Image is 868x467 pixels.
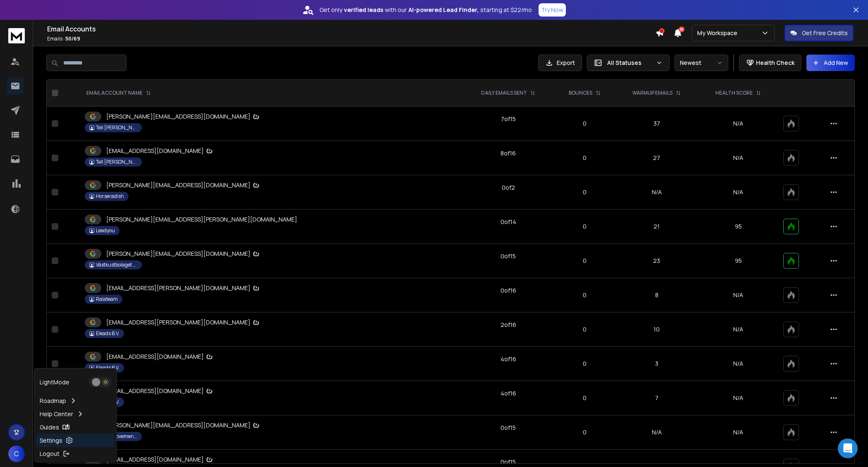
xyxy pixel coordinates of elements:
td: 10 [615,312,699,347]
p: Guides [40,423,59,431]
p: Try Now [541,6,563,14]
img: Zapmail Logo [205,387,214,396]
p: My Workspace [697,29,741,37]
button: Health Check [739,55,801,71]
p: N/A [703,428,773,436]
div: Open Intercom Messenger [838,438,858,458]
img: Zapmail Logo [252,181,260,190]
p: N/A [703,154,773,162]
a: Guides [36,421,115,434]
p: N/A [703,394,773,402]
p: Help Center [40,410,73,418]
p: [PERSON_NAME][EMAIL_ADDRESS][DOMAIN_NAME] [106,112,260,121]
p: [EMAIL_ADDRESS][PERSON_NAME][DOMAIN_NAME] [106,318,260,327]
button: Newest [675,55,728,71]
p: 0 [559,222,610,231]
strong: verified leads [344,6,383,14]
td: 7 [615,381,699,415]
p: HEALTH SCORE [715,90,753,96]
p: 0 [559,154,610,162]
p: N/A [703,325,773,334]
img: Zapmail Logo [205,353,214,361]
p: [EMAIL_ADDRESS][DOMAIN_NAME] [106,455,214,464]
p: Eleads B.V. [96,330,119,337]
img: Zapmail Logo [252,421,260,430]
p: Ralateam [96,296,118,303]
p: 0 [559,257,610,265]
p: N/A [703,188,773,196]
p: [EMAIL_ADDRESS][DOMAIN_NAME] [106,147,214,155]
span: 50 / 69 [65,35,80,42]
p: Västkustbolaget AB [96,262,137,268]
td: 37 [615,107,699,141]
img: Zapmail Logo [205,455,214,464]
p: 0 [559,428,610,436]
div: 0 of 14 [501,218,516,226]
img: Zapmail Logo [252,112,260,121]
div: 4 of 16 [501,355,516,363]
button: C [8,446,25,462]
p: Get only with our starting at $22/mo [320,6,532,14]
p: [PERSON_NAME][EMAIL_ADDRESS][DOMAIN_NAME] [106,421,260,430]
td: N/A [615,175,699,210]
td: 95 [699,244,778,278]
p: Logout [40,450,60,458]
p: WARMUP EMAILS [632,90,672,96]
p: Settings [40,436,62,445]
button: Export [538,55,582,71]
p: Light Mode [40,378,69,386]
div: 0 of 2 [502,183,515,192]
button: Get Free Credits [785,25,854,41]
td: 3 [615,347,699,381]
p: Roadmap [40,397,66,405]
p: [PERSON_NAME][EMAIL_ADDRESS][DOMAIN_NAME] [106,181,260,190]
p: Leadyou [96,227,115,234]
p: [EMAIL_ADDRESS][DOMAIN_NAME] [106,387,214,396]
div: 4 of 16 [501,389,516,398]
button: Try Now [539,3,566,17]
p: Emails : [47,36,656,42]
img: Zapmail Logo [252,318,260,327]
p: Get Free Credits [802,29,848,37]
span: 50 [679,26,684,32]
p: N/A [703,119,773,128]
img: Zapmail Logo [252,250,260,258]
div: EMAIL ACCOUNT NAME [86,90,151,96]
div: 0 of 16 [501,286,516,295]
p: [EMAIL_ADDRESS][DOMAIN_NAME] [106,353,214,361]
a: Roadmap [36,394,115,407]
p: [PERSON_NAME][EMAIL_ADDRESS][DOMAIN_NAME] [106,250,260,258]
p: 0 [559,360,610,368]
td: 8 [615,278,699,312]
div: 8 of 16 [501,149,516,157]
td: N/A [615,415,699,450]
p: 0 [559,394,610,402]
p: 0 [559,291,610,299]
p: N/A [703,291,773,299]
p: 0 [559,325,610,334]
img: Zapmail Logo [205,147,214,155]
p: [PERSON_NAME][EMAIL_ADDRESS][PERSON_NAME][DOMAIN_NAME] [106,215,297,224]
td: 95 [699,210,778,244]
button: Add New [806,55,855,71]
div: 0 of 15 [501,458,516,466]
p: N/A [703,360,773,368]
p: DAILY EMAILS SENT [481,90,527,96]
div: 7 of 15 [501,115,516,123]
a: Settings [36,434,115,447]
p: All Statuses [607,59,653,67]
td: 23 [615,244,699,278]
p: [EMAIL_ADDRESS][PERSON_NAME][DOMAIN_NAME] [106,284,260,293]
img: logo [8,28,25,43]
a: Help Center [36,407,115,421]
p: 0 [559,119,610,128]
p: Eleads B.V. [96,365,119,371]
div: 0 of 15 [501,252,516,260]
td: 27 [615,141,699,175]
p: Tell [PERSON_NAME] [96,159,137,165]
div: 0 of 15 [501,424,516,432]
div: 2 of 16 [501,321,516,329]
img: Zapmail Logo [252,284,260,293]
